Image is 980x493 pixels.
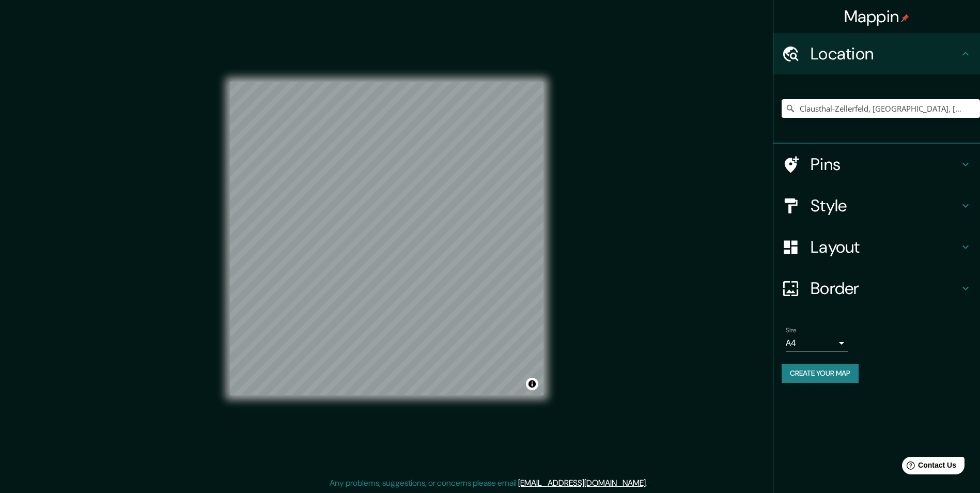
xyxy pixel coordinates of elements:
canvas: Map [230,82,543,395]
button: Create your map [782,364,859,383]
h4: Pins [811,154,959,175]
div: Border [773,268,980,309]
h4: Style [811,195,959,216]
p: Any problems, suggestions, or concerns please email . [330,477,647,489]
h4: Location [811,43,959,64]
div: . [649,477,651,489]
a: [EMAIL_ADDRESS][DOMAIN_NAME] [518,477,646,488]
div: Layout [773,226,980,268]
div: Pins [773,144,980,185]
h4: Layout [811,237,959,257]
button: Toggle attribution [526,378,538,390]
div: Style [773,185,980,226]
h4: Border [811,278,959,299]
iframe: Help widget launcher [888,453,969,482]
input: Pick your city or area [782,99,980,118]
img: pin-icon.png [901,14,909,22]
h4: Mappin [844,6,910,27]
div: Location [773,33,980,74]
div: A4 [786,335,848,351]
div: . [647,477,649,489]
label: Size [786,326,797,335]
